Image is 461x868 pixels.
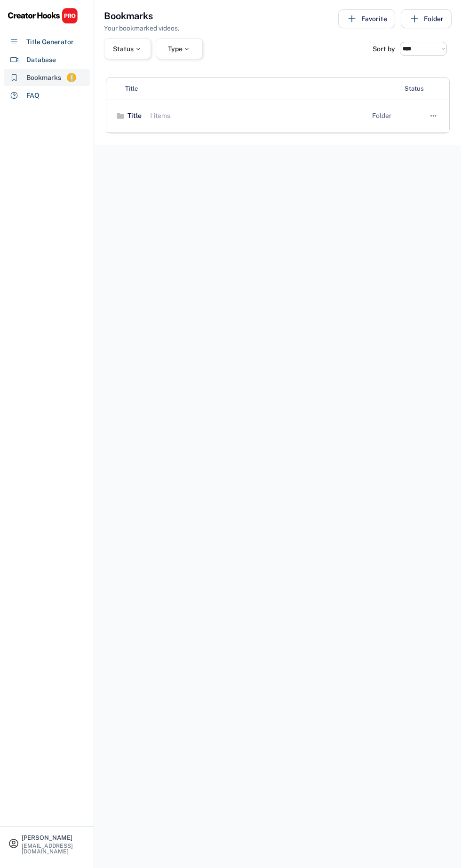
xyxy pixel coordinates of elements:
[67,74,76,82] div: 1
[113,46,142,52] div: Status
[8,8,78,24] img: CHPRO%20Logo.svg
[147,111,170,121] div: 1 items
[104,23,179,33] div: Your bookmarked videos.
[104,9,153,23] h3: Bookmarks
[26,91,40,101] div: FAQ
[26,55,56,65] div: Database
[338,9,395,28] button: Favorite
[429,109,438,123] button: 
[430,111,437,121] text: 
[372,111,419,121] div: Folder
[26,37,74,47] div: Title Generator
[373,46,395,52] div: Sort by
[125,85,138,93] div: Title
[168,46,191,52] div: Type
[22,843,86,854] div: [EMAIL_ADDRESS][DOMAIN_NAME]
[26,73,61,83] div: Bookmarks
[401,9,452,28] button: Folder
[125,111,142,121] div: Title
[22,835,86,841] div: [PERSON_NAME]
